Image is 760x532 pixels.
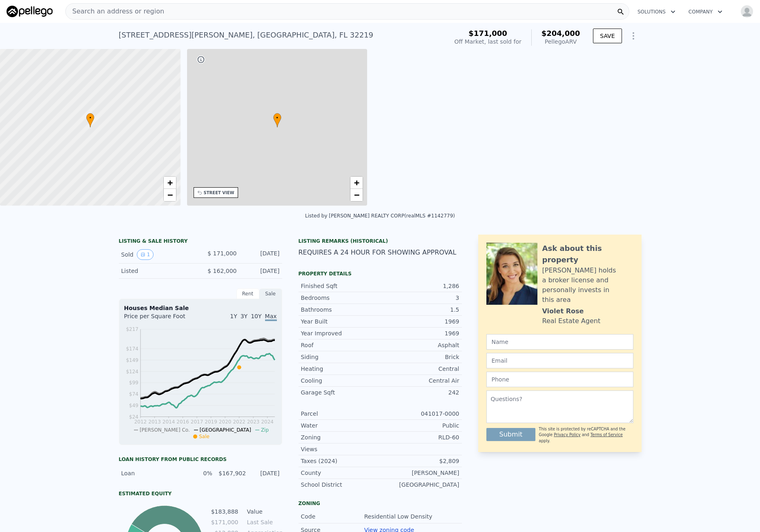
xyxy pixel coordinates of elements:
[259,288,282,299] div: Sale
[126,357,138,363] tspan: $149
[301,457,380,465] div: Taxes (2024)
[273,113,281,127] div: •
[126,369,138,375] tspan: $124
[542,29,580,38] span: $204,000
[542,316,601,326] div: Real Estate Agent
[380,457,459,465] div: $2,809
[301,353,380,361] div: Siding
[167,177,172,188] span: +
[124,304,277,312] div: Houses Median Sale
[380,306,459,314] div: 1.5
[183,469,212,477] div: 0%
[86,113,94,127] div: •
[593,29,622,43] button: SAVE
[486,428,536,441] button: Submit
[380,421,459,430] div: Public
[207,268,236,274] span: $ 162,000
[380,341,459,349] div: Asphalt
[542,38,580,46] div: Pellego ARV
[301,433,380,441] div: Zoning
[542,266,633,305] div: [PERSON_NAME] holds a broker license and personally invests in this area
[265,313,277,321] span: Max
[542,243,633,266] div: Ask about this property
[354,177,359,188] span: +
[301,410,380,418] div: Parcel
[251,313,261,319] span: 10Y
[542,306,584,316] div: Violet Rose
[301,365,380,373] div: Heating
[380,410,459,418] div: 041017-0000
[129,414,138,420] tspan: $24
[247,419,259,425] tspan: 2023
[301,445,380,453] div: Views
[236,288,259,299] div: Rent
[380,329,459,337] div: 1969
[243,267,280,275] div: [DATE]
[380,365,459,373] div: Central
[380,469,459,477] div: [PERSON_NAME]
[121,267,194,275] div: Listed
[301,512,364,521] div: Code
[200,427,251,433] span: [GEOGRAPHIC_DATA]
[539,426,633,444] div: This site is protected by reCAPTCHA and the Google and apply.
[140,427,190,433] span: [PERSON_NAME] Co.
[164,189,176,201] a: Zoom out
[631,4,682,19] button: Solutions
[218,419,231,425] tspan: 2020
[301,377,380,385] div: Cooling
[354,190,359,200] span: −
[273,114,281,122] span: •
[245,507,282,516] td: Value
[301,306,380,314] div: Bathrooms
[301,388,380,397] div: Garage Sqft
[486,372,633,387] input: Phone
[162,419,175,425] tspan: 2014
[211,507,239,516] td: $183,888
[299,248,462,257] div: REQUIRES A 24 HOUR FOR SHOWING APPROVAL
[176,419,189,425] tspan: 2016
[121,469,179,477] div: Loan
[207,250,236,257] span: $ 171,000
[261,427,269,433] span: Zip
[119,490,282,497] div: Estimated Equity
[301,294,380,302] div: Bedrooms
[261,419,274,425] tspan: 2024
[299,500,462,507] div: Zoning
[86,114,94,122] span: •
[148,419,161,425] tspan: 2013
[299,270,462,277] div: Property details
[301,317,380,326] div: Year Built
[241,313,247,319] span: 3Y
[301,282,380,290] div: Finished Sqft
[380,317,459,326] div: 1969
[205,419,217,425] tspan: 2019
[199,434,210,439] span: Sale
[167,190,172,200] span: −
[305,213,455,219] div: Listed by [PERSON_NAME] REALTY CORP (realMLS #1142779)
[380,294,459,302] div: 3
[455,38,522,46] div: Off Market, last sold for
[380,377,459,385] div: Central Air
[625,28,642,44] button: Show Options
[682,4,729,19] button: Company
[350,189,363,201] a: Zoom out
[245,518,282,527] td: Last Sale
[380,388,459,397] div: 242
[299,238,462,244] div: Listing Remarks (Historical)
[134,419,147,425] tspan: 2012
[164,177,176,189] a: Zoom in
[486,353,633,368] input: Email
[233,419,245,425] tspan: 2022
[126,346,138,352] tspan: $174
[554,432,580,437] a: Privacy Policy
[119,29,374,41] div: [STREET_ADDRESS][PERSON_NAME] , [GEOGRAPHIC_DATA] , FL 32219
[380,433,459,441] div: RLD-60
[66,7,164,16] span: Search an address or region
[230,313,237,319] span: 1Y
[129,380,138,386] tspan: $99
[301,329,380,337] div: Year Improved
[364,512,434,521] div: Residential Low Density
[204,190,234,196] div: STREET VIEW
[301,481,380,489] div: School District
[217,469,246,477] div: $167,902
